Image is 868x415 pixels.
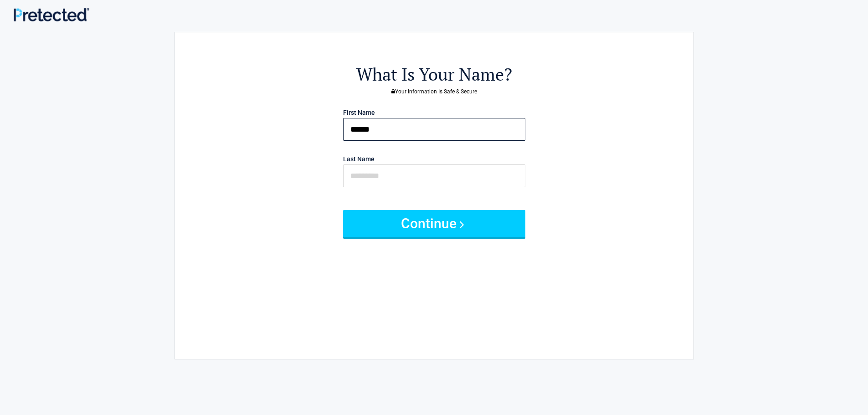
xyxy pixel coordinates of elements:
h2: What Is Your Name? [225,63,643,86]
h3: Your Information Is Safe & Secure [225,89,643,94]
img: Main Logo [14,8,89,21]
button: Continue [343,210,525,237]
label: Last Name [343,156,375,162]
label: First Name [343,109,375,116]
